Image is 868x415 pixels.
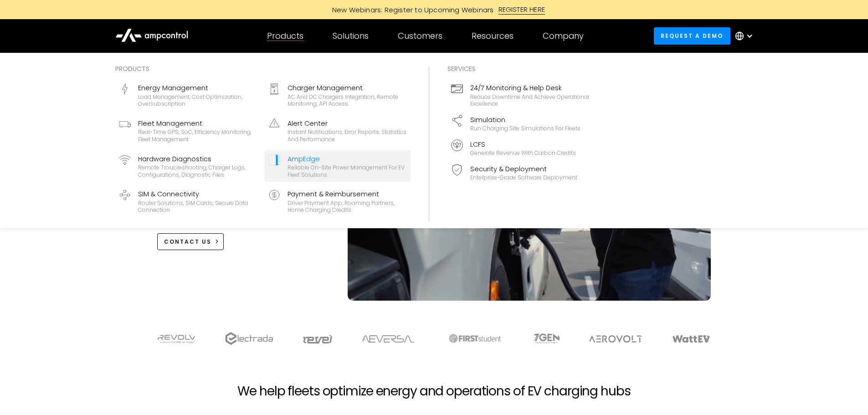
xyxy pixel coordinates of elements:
[225,332,273,345] img: electrada logo
[138,128,257,143] div: Real-time GPS, SoC, efficiency monitoring, fleet management
[115,185,261,217] a: SIM & ConnectivityRouter Solutions, SIM Cards, Secure Data Connection
[157,233,224,250] a: CONTACT US
[288,189,407,199] div: Payment & Reimbursement
[115,64,411,74] div: Products
[543,31,584,41] div: Company
[323,5,498,15] div: New Webinars: Register to Upcoming Webinars
[237,384,630,399] h2: We help fleets optimize energy and operations of EV charging hubs
[470,93,590,108] div: Reduce downtime and achieve operational excellence
[288,128,407,143] div: Instant notifications, error reports, statistics and performance
[447,136,593,160] a: LCFSGenerate revenue with carbon credits
[398,31,442,41] div: Customers
[288,93,407,108] div: AC and DC chargers integration, remote monitoring, API access
[470,83,590,93] div: 24/7 Monitoring & Help Desk
[288,164,407,178] div: Reliable On-site Power Management for EV Fleet Solutions
[333,31,369,41] div: Solutions
[138,154,257,164] div: Hardware Diagnostics
[115,115,261,147] a: Fleet ManagementReal-time GPS, SoC, efficiency monitoring, fleet management
[138,83,257,93] div: Energy Management
[654,27,730,44] a: Request a demo
[265,185,411,217] a: Payment & ReimbursementDriver Payment App, Roaming Partners, Home Charging Credits
[589,335,643,343] img: Aerovolt Logo
[138,118,257,128] div: Fleet Management
[267,31,303,41] div: Products
[288,154,407,164] div: AmpEdge
[265,115,411,147] a: Alert CenterInstant notifications, error reports, statistics and performance
[138,200,257,214] div: Router Solutions, SIM Cards, Secure Data Connection
[164,238,211,246] div: CONTACT US
[447,160,593,185] a: Security & DeploymentEnterprise-grade software deployment
[229,5,639,15] a: New Webinars: Register to Upcoming WebinarsREGISTER HERE
[138,93,257,108] div: Load management, cost optimization, oversubscription
[265,150,411,182] a: AmpEdgeReliable On-site Power Management for EV Fleet Solutions
[288,200,407,214] div: Driver Payment App, Roaming Partners, Home Charging Credits
[470,174,577,181] div: Enterprise-grade software deployment
[447,64,593,74] div: Services
[470,125,580,132] div: Run charging site simulations for fleets
[115,150,261,182] a: Hardware DiagnosticsRemote troubleshooting, charger logs, configurations, diagnostic files
[115,79,261,111] a: Energy ManagementLoad management, cost optimization, oversubscription
[288,83,407,93] div: Charger Management
[672,335,710,343] img: WattEV logo
[470,164,577,174] div: Security & Deployment
[265,79,411,111] a: Charger ManagementAC and DC chargers integration, remote monitoring, API access
[470,115,580,125] div: Simulation
[138,164,257,178] div: Remote troubleshooting, charger logs, configurations, diagnostic files
[288,118,407,128] div: Alert Center
[472,31,514,41] div: Resources
[498,5,545,15] div: REGISTER HERE
[470,149,576,157] div: Generate revenue with carbon credits
[470,139,576,149] div: LCFS
[447,111,593,136] a: SimulationRun charging site simulations for fleets
[447,79,593,111] a: 24/7 Monitoring & Help DeskReduce downtime and achieve operational excellence
[138,189,257,199] div: SIM & Connectivity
